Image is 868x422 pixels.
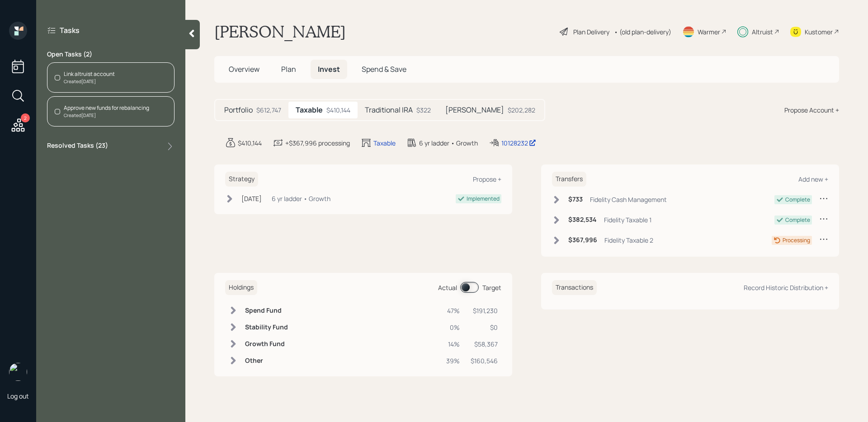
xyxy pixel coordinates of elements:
span: Invest [318,64,340,74]
div: 47% [446,306,460,315]
div: Created [DATE] [64,78,115,85]
h6: Stability Fund [245,324,288,331]
h6: Transactions [552,280,597,295]
img: sami-boghos-headshot.png [9,363,27,381]
div: Add new + [798,175,828,183]
div: Fidelity Cash Management [590,195,667,204]
div: [DATE] [241,194,262,203]
div: $612,747 [256,105,281,115]
div: Target [482,283,501,292]
div: Complete [785,216,810,224]
div: Warmer [698,27,720,37]
div: Kustomer [805,27,833,37]
div: Fidelity Taxable 2 [604,235,653,245]
div: Taxable [373,138,396,148]
div: Link altruist account [64,70,115,78]
h6: Other [245,357,288,365]
span: Overview [229,64,259,74]
h6: $382,534 [568,216,597,224]
div: Complete [785,196,810,204]
div: Approve new funds for rebalancing [64,104,149,112]
label: Resolved Tasks ( 23 ) [47,141,108,152]
div: 39% [446,356,460,366]
div: $202,282 [508,105,535,115]
div: $0 [471,323,498,332]
span: Spend & Save [362,64,406,74]
div: 2 [21,113,30,122]
h1: [PERSON_NAME] [214,22,346,42]
h5: Taxable [296,106,323,114]
div: Record Historic Distribution + [744,283,828,292]
div: • (old plan-delivery) [614,27,671,37]
h6: $733 [568,196,583,203]
div: Plan Delivery [573,27,609,37]
div: $58,367 [471,339,498,349]
div: 6 yr ladder • Growth [272,194,330,203]
div: $410,144 [238,138,262,148]
div: Actual [438,283,457,292]
div: +$367,996 processing [285,138,350,148]
label: Open Tasks ( 2 ) [47,50,175,59]
h6: Transfers [552,172,586,187]
div: 6 yr ladder • Growth [419,138,478,148]
div: Processing [783,236,810,244]
div: Created [DATE] [64,112,149,119]
div: 14% [446,339,460,349]
div: Propose + [473,175,501,183]
h6: Growth Fund [245,340,288,348]
div: $322 [416,105,431,115]
h6: Spend Fund [245,307,288,314]
h5: Traditional IRA [365,106,413,114]
div: Altruist [752,27,773,37]
div: Implemented [467,195,500,203]
div: Propose Account + [784,105,839,115]
h6: Strategy [225,172,258,187]
h6: $367,996 [568,236,597,244]
h6: Holdings [225,280,257,295]
div: $160,546 [471,356,498,366]
div: 0% [446,323,460,332]
div: 10128232 [501,138,536,148]
div: $410,144 [326,105,350,115]
div: Fidelity Taxable 1 [604,215,651,225]
div: Log out [7,392,29,400]
div: $191,230 [471,306,498,315]
label: Tasks [60,25,80,35]
span: Plan [281,64,296,74]
h5: [PERSON_NAME] [445,106,504,114]
h5: Portfolio [224,106,253,114]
